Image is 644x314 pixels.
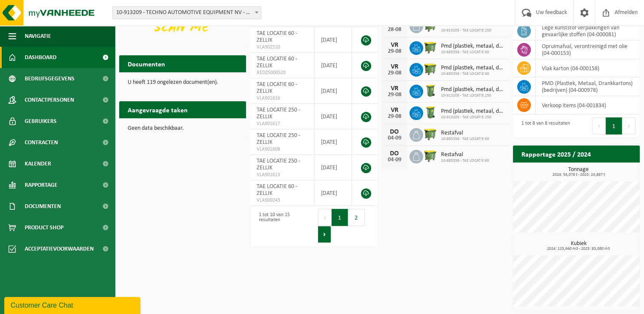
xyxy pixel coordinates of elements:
[119,55,174,72] h2: Documenten
[517,247,640,251] span: 2024: 123,640 m3 - 2025: 83,080 m3
[535,59,640,77] td: vlak karton (04-000158)
[441,158,489,163] span: 10-885358 - TAE LOCATIE 60
[257,30,297,43] span: TAE LOCATIE 60 - ZELLIK
[257,171,307,178] span: VLA901613
[315,180,352,206] td: [DATE]
[257,132,300,146] span: TAE LOCATIE 250 - ZELLIK
[441,50,504,55] span: 10-885358 - TAE LOCATIE 60
[517,117,570,135] div: 1 tot 8 van 8 resultaten
[441,130,489,137] span: Restafval
[113,7,261,19] span: 10-913209 - TECHNO AUTOMOTIVE EQUIPMENT NV - ZELLIK
[128,126,238,131] p: Geen data beschikbaar.
[386,63,403,70] div: VR
[257,158,300,171] span: TAE LOCATIE 250 - ZELLIK
[535,22,640,40] td: lege kunststof verpakkingen van gevaarlijke stoffen (04-000081)
[25,68,74,89] span: Bedrijfsgegevens
[348,209,365,226] button: 2
[386,150,403,157] div: DO
[386,92,403,98] div: 29-08
[25,111,57,132] span: Gebruikers
[386,135,403,141] div: 04-09
[119,101,196,118] h2: Aangevraagde taken
[441,115,504,120] span: 10-913205 - TAE LOCATIE 250
[423,62,438,76] img: WB-1100-HPE-GN-51
[517,241,640,251] h3: Kubiek
[423,127,438,141] img: WB-1100-HPE-GN-50
[441,151,489,158] span: Restafval
[386,107,403,114] div: VR
[441,137,489,142] span: 10-885358 - TAE LOCATIE 60
[386,42,403,49] div: VR
[423,83,438,98] img: WB-0240-HPE-GN-50
[592,117,606,134] button: Previous
[257,197,307,204] span: VLA900243
[315,27,352,53] td: [DATE]
[423,40,438,54] img: WB-1100-HPE-GN-50
[25,132,58,153] span: Contracten
[441,71,504,77] span: 10-885358 - TAE LOCATIE 60
[441,28,491,33] span: 10-913205 - TAE LOCATIE 250
[517,167,640,177] h3: Tonnage
[386,70,403,76] div: 29-08
[513,146,599,162] h2: Rapportage 2025 / 2024
[257,81,297,94] span: TAE LOCATIE 60 - ZELLIK
[257,56,297,69] span: TAE LOCATIE 60 - ZELLIK
[257,183,297,197] span: TAE LOCATIE 60 - ZELLIK
[257,95,307,102] span: VLA901616
[25,174,57,196] span: Rapportage
[315,53,352,78] td: [DATE]
[535,40,640,59] td: opruimafval, verontreinigd met olie (04-000153)
[315,104,352,129] td: [DATE]
[318,209,332,226] button: Previous
[386,157,403,163] div: 04-09
[25,238,94,260] span: Acceptatievoorwaarden
[386,114,403,120] div: 29-08
[25,196,61,217] span: Documenten
[25,26,51,47] span: Navigatie
[606,117,622,134] button: 1
[386,128,403,135] div: DO
[576,162,639,179] a: Bekijk rapportage
[332,209,348,226] button: 1
[315,78,352,104] td: [DATE]
[441,65,504,71] span: Pmd (plastiek, metaal, drankkartons) (bedrijven)
[257,69,307,76] span: RED25000520
[386,49,403,54] div: 29-08
[257,146,307,153] span: VLA901608
[441,93,504,98] span: 10-913205 - TAE LOCATIE 250
[441,86,504,93] span: Pmd (plastiek, metaal, drankkartons) (bedrijven)
[112,6,261,19] span: 10-913209 - TECHNO AUTOMOTIVE EQUIPMENT NV - ZELLIK
[318,226,331,243] button: Next
[25,153,51,174] span: Kalender
[535,77,640,96] td: PMD (Plastiek, Metaal, Drankkartons) (bedrijven) (04-000978)
[257,107,300,120] span: TAE LOCATIE 250 - ZELLIK
[257,44,307,51] span: VLA902510
[257,120,307,127] span: VLA901617
[128,80,238,86] p: U heeft 119 ongelezen document(en).
[441,43,504,50] span: Pmd (plastiek, metaal, drankkartons) (bedrijven)
[255,208,309,244] div: 1 tot 10 van 15 resultaten
[386,85,403,92] div: VR
[25,217,63,238] span: Product Shop
[386,27,403,33] div: 28-08
[423,105,438,120] img: WB-0240-HPE-GN-51
[622,117,635,134] button: Next
[4,295,142,314] iframe: chat widget
[315,155,352,180] td: [DATE]
[315,129,352,155] td: [DATE]
[25,89,74,111] span: Contactpersonen
[25,47,57,68] span: Dashboard
[423,148,438,163] img: WB-1100-HPE-GN-51
[517,173,640,177] span: 2024: 54,078 t - 2025: 24,887 t
[441,108,504,115] span: Pmd (plastiek, metaal, drankkartons) (bedrijven)
[535,96,640,114] td: verkoop items (04-001834)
